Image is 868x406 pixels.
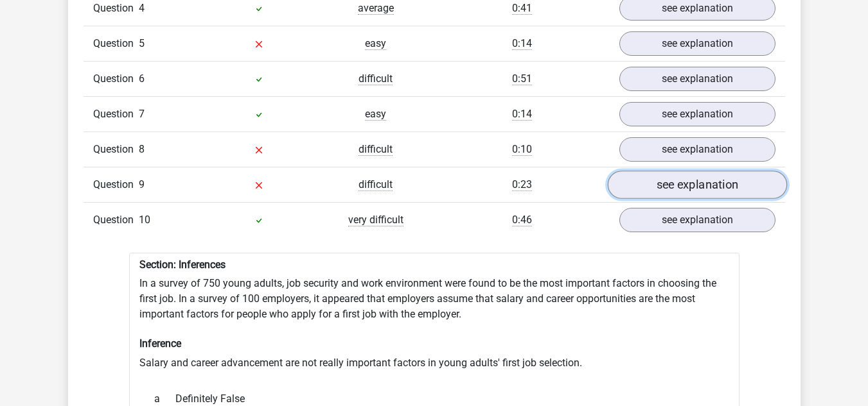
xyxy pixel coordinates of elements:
[365,37,386,50] span: easy
[358,2,394,15] span: average
[619,137,775,162] a: see explanation
[139,337,729,350] h6: Inference
[512,214,532,226] span: 0:46
[512,143,532,156] span: 0:10
[139,258,729,271] h6: Section: Inferences
[619,67,775,91] a: see explanation
[365,108,386,121] span: easy
[619,102,775,126] a: see explanation
[139,214,150,226] span: 10
[93,36,139,51] span: Question
[512,178,532,191] span: 0:23
[359,178,393,191] span: difficult
[512,72,532,85] span: 0:51
[139,37,145,49] span: 5
[93,71,139,87] span: Question
[348,214,403,226] span: very difficult
[512,108,532,121] span: 0:14
[93,212,139,228] span: Question
[359,143,393,156] span: difficult
[139,178,145,190] span: 9
[619,208,775,232] a: see explanation
[619,31,775,56] a: see explanation
[139,2,145,14] span: 4
[359,72,393,85] span: difficult
[93,106,139,122] span: Question
[607,171,786,199] a: see explanation
[512,2,532,15] span: 0:41
[93,177,139,192] span: Question
[93,1,139,16] span: Question
[512,37,532,50] span: 0:14
[139,72,145,85] span: 6
[139,143,145,155] span: 8
[93,142,139,157] span: Question
[139,108,145,120] span: 7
